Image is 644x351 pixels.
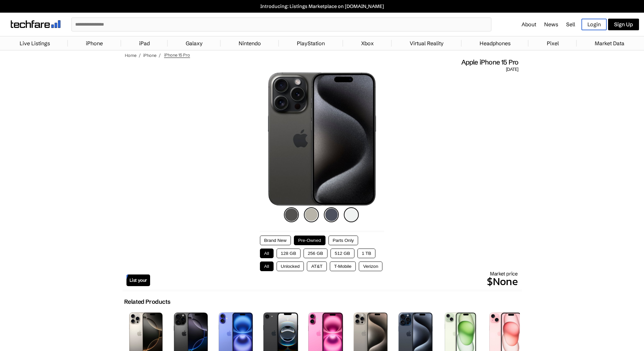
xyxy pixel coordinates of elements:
button: T-Mobile [330,262,356,271]
a: Pixel [543,37,562,50]
a: Virtual Reality [406,37,447,50]
a: Introducing: Listings Marketplace on [DOMAIN_NAME] [3,3,641,9]
div: Market price [150,270,518,289]
span: [DATE] [506,67,518,73]
a: iPad [136,37,153,50]
button: Pre-Owned [294,236,325,245]
a: News [544,21,558,28]
img: iPhone 15 Pro [268,73,376,206]
button: 256 GB [304,249,327,258]
a: Headphones [476,37,514,50]
img: black-titanium-icon [284,207,299,222]
span: iPhone 15 Pro [164,52,190,58]
a: iPhone [83,37,106,50]
h2: Related Products [124,298,170,305]
a: Nintendo [235,37,264,50]
img: blue-titanium-icon [324,207,339,222]
a: List your [126,274,150,286]
a: Sell [566,21,575,28]
img: techfare logo [11,20,61,28]
a: Login [581,19,607,30]
button: Parts Only [328,236,358,245]
a: Home [125,53,136,58]
button: All [260,249,274,258]
button: Unlocked [277,262,304,271]
button: 128 GB [277,249,301,258]
img: natural-titanium-icon [304,207,319,222]
button: Verizon [359,262,382,271]
a: Market Data [591,37,628,50]
p: $None [150,273,518,289]
button: 1 TB [357,249,375,258]
a: About [522,21,536,28]
a: iPhone [143,53,156,58]
button: All [260,262,274,271]
span: / [139,53,141,58]
a: Xbox [358,37,377,50]
button: Brand New [260,236,291,245]
span: Apple iPhone 15 Pro [461,58,519,67]
img: white-titanium-icon [344,207,359,222]
a: Live Listings [16,37,53,50]
span: / [159,53,161,58]
a: PlayStation [294,37,328,50]
a: Galaxy [182,37,206,50]
span: List your [129,277,147,283]
a: Sign Up [608,19,639,30]
button: 512 GB [330,249,354,258]
button: AT&T [307,262,327,271]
